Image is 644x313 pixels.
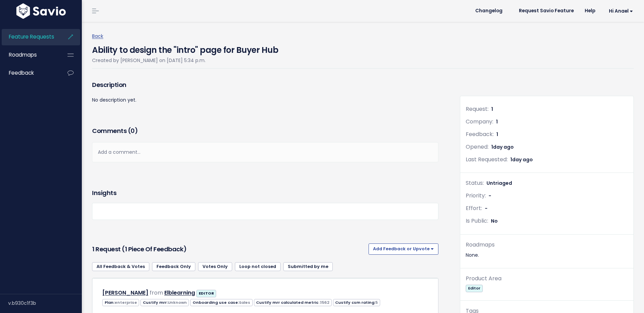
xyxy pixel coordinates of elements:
span: Company: [466,118,493,125]
a: Help [579,6,601,16]
div: v.b930c1f3b [8,294,82,312]
h3: Description [92,80,438,90]
span: Custify mrr calculated metric : [254,299,332,306]
span: Changelog [475,9,503,13]
h3: Comments ( ) [92,126,438,136]
span: No [491,218,498,224]
span: Status: [466,179,484,187]
span: day ago [512,156,533,163]
span: Untriaged [486,180,512,187]
span: Effort: [466,204,482,212]
a: Request Savio Feature [513,6,579,16]
span: Created by [PERSON_NAME] on [DATE] 5:34 p.m. [92,57,206,64]
span: 1 [496,118,498,125]
a: Loop not closed [235,262,281,271]
img: logo-white.9d6f32f41409.svg [15,3,68,19]
span: 1 [496,131,498,138]
span: from [150,289,163,297]
a: Submitted by me [283,262,333,271]
span: day ago [493,144,514,150]
span: 1 [491,144,514,150]
a: Feature Requests [2,29,57,45]
a: Feedback [2,65,57,81]
div: Product Area [466,274,628,284]
span: Hi Anael [609,9,633,14]
span: 0 [131,126,135,135]
h3: 1 Request (1 piece of Feedback) [92,244,366,254]
a: Back [92,33,103,40]
span: 1 [491,106,493,113]
span: Feedback [9,69,34,76]
span: enterprise [115,300,137,305]
span: Feature Requests [9,33,54,40]
span: Sales [239,300,250,305]
span: Is Public: [466,217,488,225]
span: 5 [375,300,378,305]
span: Priority: [466,192,486,199]
a: Feedback Only [152,262,195,271]
div: None. [466,251,628,259]
span: 1562 [320,300,329,305]
span: Request: [466,105,489,113]
h3: Insights [92,188,116,198]
div: Add a comment... [92,142,438,162]
a: Roadmaps [2,47,57,63]
a: Hi Anael [601,6,639,16]
span: Roadmaps [9,51,37,58]
strong: EDITOR [199,290,214,296]
span: Custify csm rating: [333,299,380,306]
span: Opened: [466,143,489,151]
a: Elblearning [164,289,195,297]
span: Editor [466,285,482,292]
a: All Feedback & Votes [92,262,149,271]
span: Last Requested: [466,155,508,163]
span: Feedback: [466,130,494,138]
span: Plan: [102,299,139,306]
span: Custify mrr: [140,299,189,306]
a: Votes Only [198,262,232,271]
div: Roadmaps [466,240,628,250]
span: - [485,205,488,212]
a: [PERSON_NAME] [102,289,148,297]
button: Add Feedback or Upvote [369,243,438,254]
p: No description yet. [92,96,438,104]
h4: Ability to design the "intro" page for Buyer Hub [92,41,278,56]
span: - [489,192,491,199]
span: Unknown [168,300,187,305]
span: 1 [510,156,533,163]
span: Onboarding use case: [190,299,252,306]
